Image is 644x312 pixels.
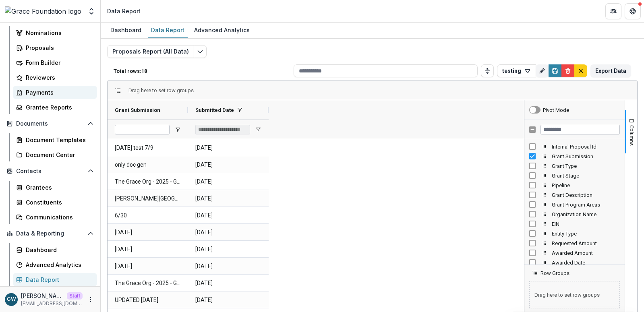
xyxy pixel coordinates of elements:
span: Pipeline [552,182,620,188]
a: Grantee Reports [13,101,97,114]
span: The Grace Org - 2025 - Grace's Test Grant Application [115,174,181,190]
div: Dashboard [107,24,145,36]
span: [DATE] [115,224,181,241]
input: Filter Columns Input [540,125,620,134]
span: Grant Description [552,192,620,198]
div: Grant Stage Column [524,171,625,180]
span: UPDATED [DATE] [115,292,181,308]
span: Entity Type [552,231,620,237]
button: More [86,295,95,304]
div: Organization Name Column [524,209,625,219]
a: Dashboard [107,23,145,38]
span: The Grace Org - 2025 - Grace's Test Grant Application [115,275,181,291]
div: Grant Description Column [524,190,625,200]
span: Internal Proposal Id [552,144,620,150]
a: Document Center [13,148,97,161]
span: [DATE] [115,241,181,258]
button: Partners [605,3,621,19]
span: [DATE] [195,190,261,207]
div: Internal Proposal Id Column [524,142,625,151]
div: Document Templates [26,136,91,144]
span: Organization Name [552,211,620,217]
div: Data Report [26,275,91,284]
span: [DATE] [115,258,181,275]
div: Pipeline Column [524,180,625,190]
span: Columns [629,125,635,146]
div: Document Center [26,151,91,159]
span: Documents [16,120,84,127]
a: Dashboard [13,243,97,256]
button: Get Help [625,3,641,19]
div: Data Report [107,7,141,15]
div: EIN Column [524,219,625,229]
div: Advanced Analytics [26,260,91,269]
button: Export Data [590,64,631,77]
div: Form Builder [26,58,91,67]
a: Advanced Analytics [13,258,97,271]
span: EIN [552,221,620,227]
button: testing [497,64,536,77]
p: [EMAIL_ADDRESS][DOMAIN_NAME] [21,300,83,307]
a: Constituents [13,196,97,209]
button: Save [549,64,561,77]
button: Open Filter Menu [255,126,261,133]
span: [DATE] test 7/9 [115,140,181,156]
p: [PERSON_NAME] [21,291,64,300]
span: Grant Submission [115,107,160,113]
img: Grace Foundation logo [5,6,81,16]
div: Constituents [26,198,91,207]
span: Submitted Date [195,107,234,113]
span: Row Groups [540,270,569,276]
span: 6/30 [115,207,181,224]
div: Awarded Amount Column [524,248,625,258]
span: [DATE] [195,140,261,156]
button: Edit selected report [194,45,207,58]
div: Grant Program Areas Column [524,200,625,209]
button: Toggle auto height [481,64,494,77]
button: Open Data & Reporting [3,227,97,240]
div: Entity Type Column [524,229,625,238]
span: [DATE] [195,207,261,224]
div: Nominations [26,29,91,37]
p: Total rows: 18 [114,68,290,74]
div: Reviewers [26,73,91,82]
div: Communications [26,213,91,221]
button: Rename [536,64,549,77]
span: [DATE] [195,157,261,173]
button: Open Documents [3,117,97,130]
div: Requested Amount Column [524,238,625,248]
a: Document Templates [13,133,97,147]
a: Reviewers [13,71,97,84]
button: Proposals Report (All Data) [107,45,194,58]
span: Drag here to set row groups [529,281,620,308]
div: Pivot Mode [543,107,569,113]
span: Contacts [16,168,84,175]
div: Grantees [26,183,91,192]
span: [DATE] [195,292,261,308]
div: Proposals [26,43,91,52]
a: Advanced Analytics [191,23,253,38]
p: Staff [67,292,83,300]
div: Grace Willig [7,297,16,302]
button: Open Contacts [3,165,97,178]
span: Grant Submission [552,153,620,159]
span: Awarded Amount [552,250,620,256]
span: [PERSON_NAME][GEOGRAPHIC_DATA] - 2025 - Grace's Test Grant Application [115,190,181,207]
a: Data Report [148,23,188,38]
button: Open Filter Menu [174,126,181,133]
span: Grant Program Areas [552,202,620,208]
button: Delete [561,64,574,77]
a: Form Builder [13,56,97,69]
span: only doc gen [115,157,181,173]
div: Grant Type Column [524,161,625,171]
a: Data Report [13,273,97,286]
div: Dashboard [26,246,91,254]
span: Drag here to set row groups [128,87,194,93]
span: [DATE] [195,174,261,190]
span: [DATE] [195,275,261,291]
span: Data & Reporting [16,230,84,237]
div: Data Report [148,24,188,36]
button: Open entity switcher [86,3,97,19]
input: Grant Submission Filter Input [115,125,170,134]
a: Grantees [13,181,97,194]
